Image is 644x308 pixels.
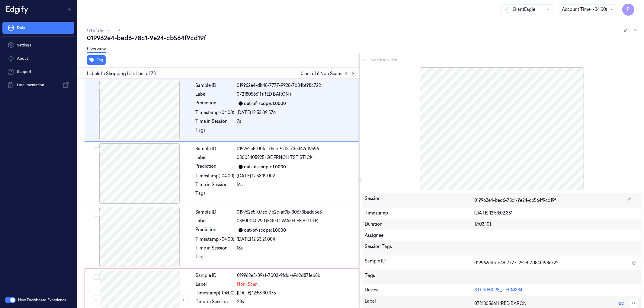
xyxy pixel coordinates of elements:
span: 03800040290 (EGGO WAFFLES BUTTE) [237,218,319,224]
button: P [622,4,634,16]
div: [DATE] 12:53:19.002 [237,173,356,179]
div: Time in Session [196,299,235,305]
div: Device [365,287,474,293]
div: Sample ID [196,209,235,215]
a: Documentation [2,79,74,91]
div: out-of-scope: 1.0000 [244,227,286,233]
button: Select row [94,84,100,90]
div: 019962e5-07ec-7b2c-af9b-30673badd5e3 [237,209,356,215]
a: Data [2,22,74,34]
div: [DATE] 12:53:09.576 [237,110,356,116]
span: 191 of 276 [87,28,103,33]
div: Tags [365,272,474,282]
div: Sample ID [365,258,474,268]
div: Timestamp (-04:00) [196,173,235,179]
div: Label [196,281,235,287]
div: Prediction [196,227,235,234]
div: [DATE] 12:53:21.004 [237,236,356,243]
div: Label [196,91,235,97]
span: 019962e4-db48-7777-9928-7d84bf98c722 [474,260,559,266]
span: 07218056611 (RED BARON ) [237,91,291,97]
button: Select row [94,211,100,217]
div: 28s [237,299,355,305]
div: out-of-scope: 1.0000 [244,100,286,107]
div: [DATE] 12:53:30.375 [237,290,355,296]
div: Tags [196,127,235,137]
button: Toggle Navigation [65,5,74,14]
div: Prediction [196,163,235,170]
button: Select row [94,147,100,153]
div: Timestamp (-04:00) [196,236,235,243]
span: 03003405925 (GE FRNCH TST STICK) [237,154,314,161]
div: Timestamp [365,210,474,216]
div: Assignee [365,232,639,239]
a: Support [2,66,74,78]
div: Prediction [196,100,235,107]
div: out-of-scope: 1.0000 [244,164,286,170]
div: 019962e4-db48-7777-9928-7d84bf98c722 [237,82,356,89]
div: Session Tags [365,243,474,253]
div: Sample ID [196,146,235,152]
span: Non-Scan [237,281,258,287]
div: 16s [237,182,356,188]
div: Timestamp (-04:00) [196,290,235,296]
button: About [2,52,74,65]
div: 019962e5-001a-78ae-9213-73e342d19596 [237,146,356,152]
div: STORE0093_TERM384 [474,287,639,293]
button: Tag [87,55,106,65]
div: 17:03.101 [474,221,639,227]
div: Tags [196,254,235,263]
div: 18s [237,245,356,251]
span: 019962e4-bed6-78c1-9e24-cb564f9cd19f [474,197,556,204]
div: Label [196,218,235,224]
div: Time in Session [196,245,235,251]
a: Overview [87,46,106,53]
div: 7s [237,118,356,125]
div: Timestamp (-04:00) [196,110,235,116]
div: 019962e4-bed6-78c1-9e24-cb564f9cd19f [87,34,639,42]
div: [DATE] 12:53:02.331 [474,210,639,216]
div: Tags [196,190,235,200]
div: Session [365,195,474,205]
span: Labels In Shopping List: 1 out of 73 [87,71,156,77]
div: Sample ID [196,272,235,279]
div: Time in Session [196,182,235,188]
div: Duration [365,221,474,227]
span: 07218056611 (RED BARON ) [474,300,529,307]
div: Label [196,154,235,161]
div: 019962e5-39af-7003-9fdd-e962d871eb8b [237,272,355,279]
a: Settings [2,39,74,51]
span: 0 out of 6 Non Scans [301,70,357,77]
button: Select row [94,274,100,280]
div: Time in Session [196,118,235,125]
div: Sample ID [196,82,235,89]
